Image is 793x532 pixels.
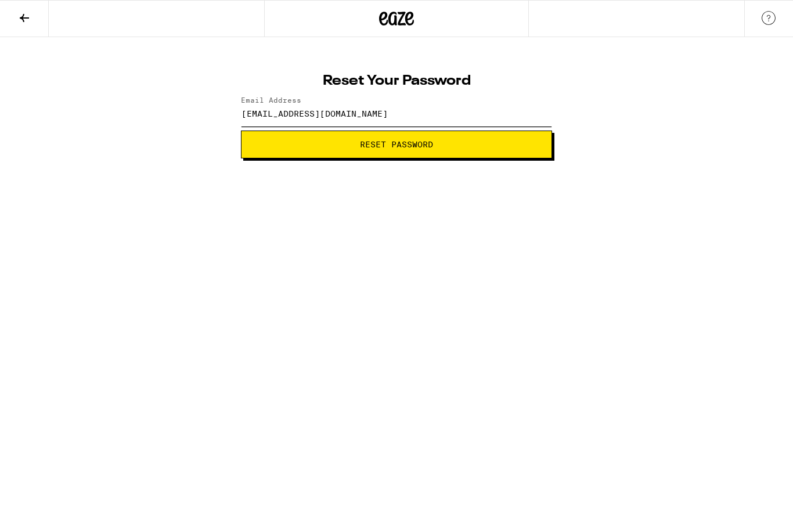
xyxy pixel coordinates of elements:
[360,140,433,149] span: Reset Password
[7,8,84,17] span: Hi. Need any help?
[241,100,552,126] input: Email Address
[241,131,552,158] button: Reset Password
[241,96,301,104] label: Email Address
[241,74,552,88] h1: Reset Your Password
